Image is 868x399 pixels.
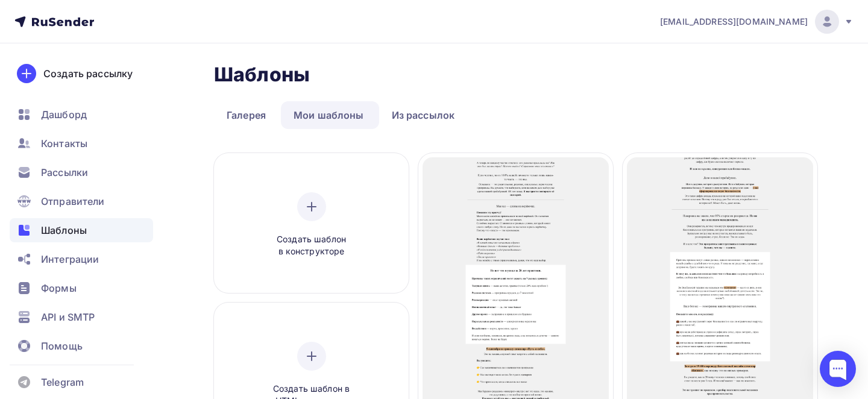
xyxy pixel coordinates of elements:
a: Галерея [214,101,278,129]
a: Из рассылок [379,101,468,129]
a: Дашборд [10,102,153,127]
span: Формы [41,281,77,295]
a: Мои шаблоны [281,101,377,129]
a: Контакты [10,131,153,156]
a: Рассылки [10,160,153,184]
span: Помощь [41,339,83,353]
a: Отправители [10,189,153,213]
span: Шаблоны [41,223,87,237]
div: Создать рассылку [43,66,133,81]
a: [EMAIL_ADDRESS][DOMAIN_NAME] [660,10,854,34]
span: API и SMTP [41,310,95,324]
span: Дашборд [41,107,87,122]
span: Создать шаблон в конструкторе [254,233,369,258]
a: Формы [10,276,153,300]
span: Рассылки [41,165,88,180]
span: Интеграции [41,252,99,266]
a: Шаблоны [10,218,153,242]
span: Контакты [41,136,87,151]
span: Отправители [41,194,105,209]
h2: Шаблоны [214,63,310,87]
span: Telegram [41,375,84,389]
span: [EMAIL_ADDRESS][DOMAIN_NAME] [660,16,808,28]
